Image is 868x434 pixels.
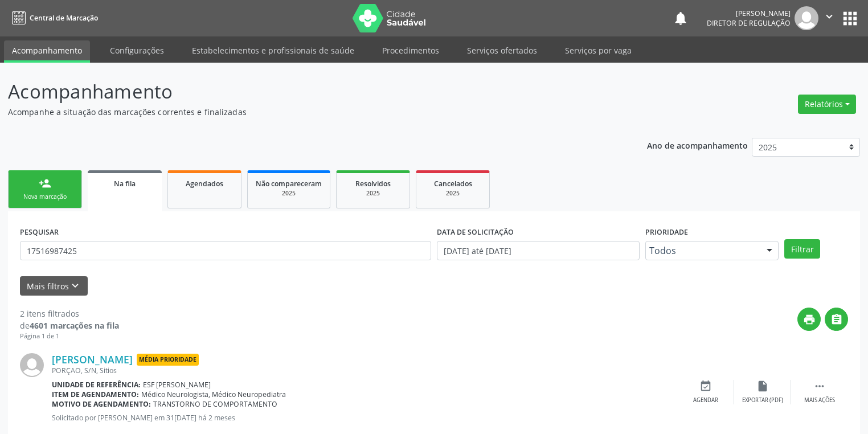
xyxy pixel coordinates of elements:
button:  [818,6,840,30]
span: ESF [PERSON_NAME] [143,380,211,390]
span: TRANSTORNO DE COMPORTAMENTO [153,399,277,409]
span: Cancelados [434,179,472,189]
b: Item de agendamento: [52,390,139,399]
img: img [795,6,818,30]
input: Selecione um intervalo [437,241,640,260]
i:  [813,380,826,392]
div: Página 1 de 1 [20,331,119,341]
button: notifications [673,10,689,26]
span: Não compareceram [256,179,322,189]
button:  [825,308,848,331]
input: Nome, CNS [20,241,431,260]
div: PORÇAO, S/N, Sitios [52,366,677,375]
a: Procedimentos [374,40,447,60]
span: Na fila [114,179,136,189]
div: Agendar [693,396,718,404]
label: Prioridade [645,223,688,241]
span: Médico Neurologista, Médico Neuropediatra [141,390,286,399]
i: print [803,313,816,326]
button: Relatórios [798,95,856,114]
label: PESQUISAR [20,223,59,241]
i: keyboard_arrow_down [69,280,81,292]
div: Mais ações [804,396,835,404]
div: [PERSON_NAME] [707,9,791,18]
a: Estabelecimentos e profissionais de saúde [184,40,362,60]
i: event_available [699,380,712,392]
p: Solicitado por [PERSON_NAME] em 31[DATE] há 2 meses [52,413,677,423]
span: Diretor de regulação [707,18,791,28]
a: Acompanhamento [4,40,90,63]
b: Motivo de agendamento: [52,399,151,409]
div: Nova marcação [17,193,73,201]
button: Mais filtroskeyboard_arrow_down [20,276,88,296]
a: Serviços ofertados [459,40,545,60]
i: insert_drive_file [756,380,769,392]
span: Média Prioridade [137,354,199,366]
b: Unidade de referência: [52,380,141,390]
span: Todos [649,245,755,256]
a: Serviços por vaga [557,40,640,60]
button: print [797,308,821,331]
a: Central de Marcação [8,9,98,27]
strong: 4601 marcações na fila [30,320,119,331]
p: Ano de acompanhamento [647,138,748,152]
div: person_add [39,177,51,190]
label: DATA DE SOLICITAÇÃO [437,223,514,241]
i:  [830,313,843,326]
div: de [20,320,119,331]
div: 2025 [345,189,402,198]
span: Central de Marcação [30,13,98,23]
p: Acompanhamento [8,77,604,106]
span: Agendados [186,179,223,189]
a: [PERSON_NAME] [52,353,133,366]
div: 2025 [256,189,322,198]
img: img [20,353,44,377]
div: 2025 [424,189,481,198]
p: Acompanhe a situação das marcações correntes e finalizadas [8,106,604,118]
i:  [823,10,836,23]
div: Exportar (PDF) [742,396,783,404]
div: 2 itens filtrados [20,308,119,320]
button: Filtrar [784,239,820,259]
a: Configurações [102,40,172,60]
span: Resolvidos [355,179,391,189]
button: apps [840,9,860,28]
